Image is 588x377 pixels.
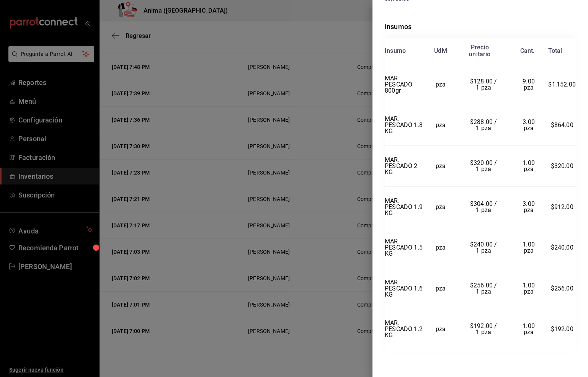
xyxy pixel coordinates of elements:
[423,268,458,309] td: pza
[423,227,458,268] td: pza
[548,81,576,88] span: $1,152.00
[551,162,573,170] span: $320.00
[551,244,573,251] span: $240.00
[385,21,576,32] div: Insumos
[470,159,499,173] span: $320.00 / 1 pza
[470,78,499,91] span: $128.00 / 1 pza
[385,309,423,349] td: MAR. PESCADO 1.2 KG
[470,200,499,214] span: $304.00 / 1 pza
[385,227,423,268] td: MAR. PESCADO 1.5 KG
[469,44,490,58] div: Precio unitario
[423,64,458,105] td: pza
[523,200,536,214] span: 3.00 pza
[423,186,458,227] td: pza
[470,282,499,295] span: $256.00 / 1 pza
[385,64,423,105] td: MAR. PESCADO 800gr
[551,285,573,292] span: $256.00
[385,186,423,227] td: MAR. PESCADO 1.9 KG
[385,47,406,54] div: Insumo
[434,47,447,54] div: UdM
[470,322,499,336] span: $192.00 / 1 pza
[523,78,536,91] span: 9.00 pza
[523,118,536,132] span: 3.00 pza
[551,325,573,333] span: $192.00
[385,146,423,187] td: MAR. PESCADO 2 KG
[551,203,573,211] span: $912.00
[548,47,562,54] div: Total
[523,322,536,336] span: 1.00 pza
[470,241,499,254] span: $240.00 / 1 pza
[423,309,458,349] td: pza
[523,241,536,254] span: 1.00 pza
[551,121,573,129] span: $864.00
[523,282,536,295] span: 1.00 pza
[523,159,536,173] span: 1.00 pza
[385,105,423,146] td: MAR. PESCADO 1.8 KG
[520,47,535,54] div: Cant.
[385,268,423,309] td: MAR. PESCADO 1.6 KG
[423,105,458,146] td: pza
[423,146,458,187] td: pza
[470,118,499,132] span: $288.00 / 1 pza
